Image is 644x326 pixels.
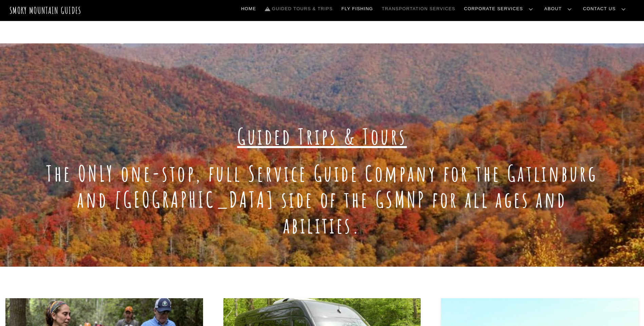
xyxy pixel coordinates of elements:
a: Contact Us [581,2,631,16]
a: Guided Tours & Trips [262,2,335,16]
a: Corporate Services [461,2,538,16]
a: Smoky Mountain Guides [10,5,81,16]
span: Guided Trips & Tours [237,123,407,150]
h1: The ONLY one-stop, full Service Guide Company for the Gatlinburg and [GEOGRAPHIC_DATA] side of th... [43,161,601,239]
a: Transportation Services [379,2,458,16]
a: Fly Fishing [339,2,376,16]
a: Home [238,2,259,16]
a: About [542,2,577,16]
